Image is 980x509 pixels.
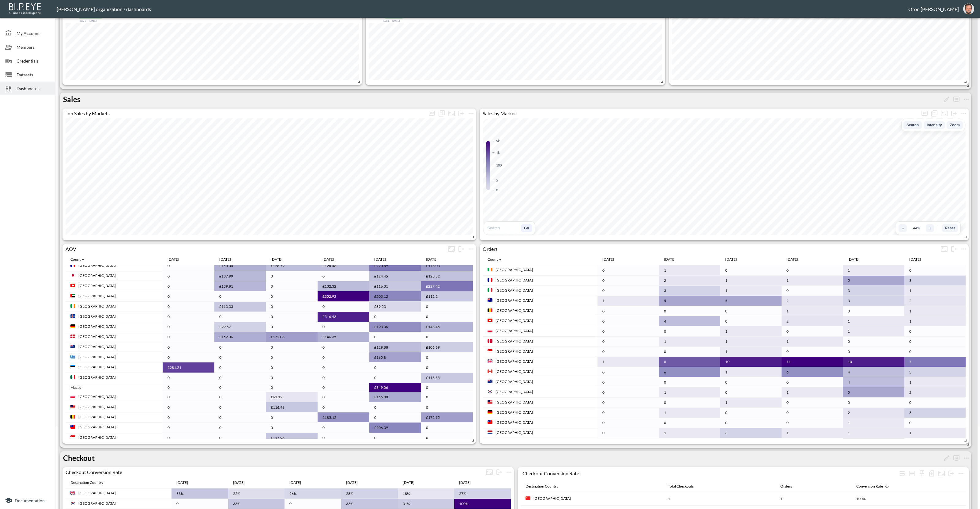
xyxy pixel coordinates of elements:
td: 0 [782,377,843,387]
td: £116.31 [369,281,421,291]
td: 0 [318,383,369,392]
button: more [494,467,504,477]
td: 0 [597,377,659,387]
td: 0 [369,373,421,383]
button: more [427,109,437,118]
div: Apr 2025 [168,256,179,263]
button: Intensity [924,121,945,129]
td: 1 [904,286,966,296]
td: 0 [597,387,659,397]
td: 0 [421,302,473,312]
td: 0 [163,373,214,383]
td: 0 [214,352,266,362]
td: £132.32 [318,281,369,291]
td: 3 [904,276,966,286]
div: Jun 2025 [289,479,301,486]
span: Chart settings [959,109,969,118]
img: bipeye-logo [8,2,43,15]
button: more [949,109,959,118]
td: 2 [782,316,843,326]
div: Aug 2025 [403,479,414,486]
button: Search [903,121,922,129]
td: 0 [369,312,421,322]
div: [GEOGRAPHIC_DATA] [496,318,533,323]
td: 0 [659,306,720,316]
td: 1 [720,326,782,336]
td: 0 [904,326,966,336]
div: Compared to Aug 15, 2024 - Mar 01, 2025 [379,19,403,22]
div: Orders [480,246,939,252]
div: [PERSON_NAME] organization / dashboards [57,6,908,12]
td: 5 [659,296,720,306]
td: 0 [163,383,214,392]
td: 0 [782,286,843,296]
td: 0 [266,312,318,322]
button: more [456,109,466,118]
span: Chart settings [466,244,476,254]
div: Country [488,256,501,263]
span: May 2025 [233,479,253,486]
td: 1 [782,337,843,347]
button: Reset [942,224,958,232]
div: [GEOGRAPHIC_DATA] [496,359,533,364]
td: 0 [163,281,214,291]
span: Apr 2025 [176,479,196,486]
button: more [952,453,961,463]
div: 1k [496,151,500,155]
span: Datasets [17,71,50,78]
span: Orders [780,483,800,490]
td: 0 [659,326,720,336]
div: Aug 2025 [374,256,386,263]
div: Top Sales by Markets [62,110,427,116]
span: May 2025 [219,256,239,263]
div: [GEOGRAPHIC_DATA] [78,283,116,288]
td: £281.21 [163,362,214,373]
div: 0 [496,188,498,192]
span: Detach chart from the group [456,245,466,251]
td: £113.35 [421,373,473,383]
td: 0 [597,347,659,357]
td: £172.06 [266,332,318,342]
td: 0 [163,342,214,352]
button: more [949,244,959,254]
div: Sales by Market [480,110,920,116]
td: 1 [720,276,782,286]
button: more [946,469,956,478]
td: 0 [421,383,473,392]
div: Jun 2025 [271,256,282,263]
td: 6 [659,367,720,377]
span: Country [488,256,509,263]
td: 0 [659,377,720,387]
span: Sep 2025 [459,479,479,486]
td: 3 [843,296,904,306]
div: Oron [PERSON_NAME] [908,6,959,12]
td: 0 [843,306,904,316]
div: Country [70,256,84,263]
td: 0 [597,337,659,347]
td: 1 [720,367,782,377]
td: 0 [163,271,214,281]
div: May 2025 [664,256,676,263]
div: [GEOGRAPHIC_DATA] [78,324,116,329]
button: Fullscreen [937,469,946,478]
button: Rename [942,94,952,104]
td: 0 [782,326,843,336]
td: 0 [318,342,369,352]
div: Compared to Aug 15, 2024 - Mar 01, 2025 [70,19,107,22]
td: £123.52 [421,271,473,281]
span: Jun 2025 [725,256,745,263]
button: more [956,469,966,478]
div: [GEOGRAPHIC_DATA] [78,334,116,339]
div: Total Checkouts [668,483,694,490]
div: [GEOGRAPHIC_DATA] [496,369,533,374]
td: 3 [904,367,966,377]
td: 1 [659,265,720,275]
td: £227.42 [421,281,473,291]
td: 2 [659,276,720,286]
div: AOV [62,246,447,252]
td: 0 [163,291,214,301]
td: 0 [214,312,266,322]
div: Macao [70,385,81,390]
td: 0 [597,326,659,336]
span: Jul 2025 [322,256,342,263]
